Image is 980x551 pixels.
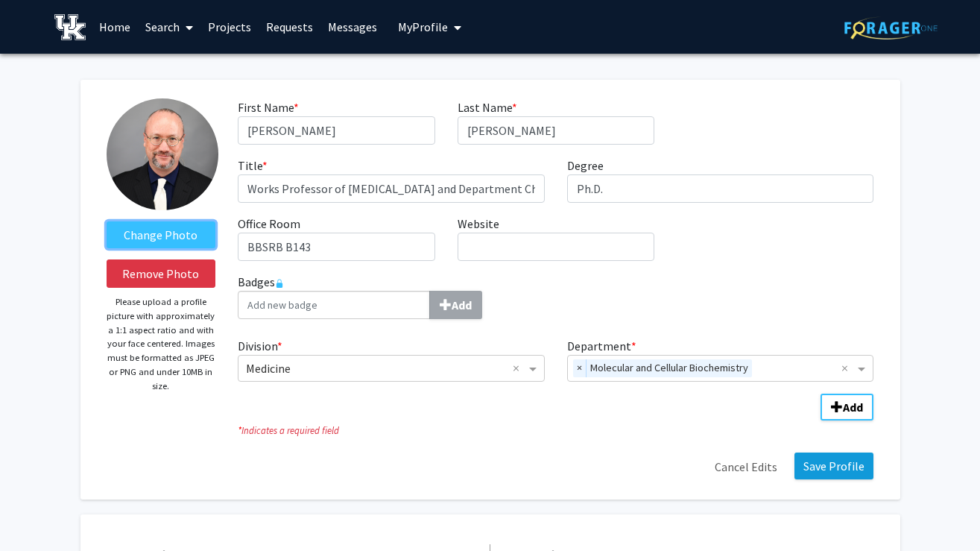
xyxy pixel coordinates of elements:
[107,98,218,210] img: Profile Picture
[107,221,216,248] label: ChangeProfile Picture
[238,215,300,233] label: Office Room
[138,1,200,53] a: Search
[567,157,604,174] label: Degree
[11,484,63,540] iframe: Chat
[227,337,556,382] div: Division
[573,359,587,377] span: ×
[92,1,138,53] a: Home
[259,1,320,53] a: Requests
[107,259,216,288] button: Remove Photo
[238,355,545,382] ng-select: Division
[200,1,259,53] a: Projects
[452,297,472,312] b: Add
[238,291,430,319] input: BadgesAdd
[794,453,873,479] button: Save Profile
[107,295,216,393] p: Please upload a profile picture with approximately a 1:1 aspect ratio and with your face centered...
[556,337,885,382] div: Department
[238,157,268,174] label: Title
[843,400,863,415] b: Add
[705,453,787,481] button: Cancel Edits
[567,355,874,382] ng-select: Department
[458,215,499,233] label: Website
[844,16,938,40] img: ForagerOne Logo
[320,1,385,53] a: Messages
[54,14,86,40] img: University of Kentucky Logo
[821,394,873,421] button: Add Division/Department
[587,359,752,377] span: Molecular and Cellular Biochemistry
[458,98,517,116] label: Last Name
[513,359,525,377] span: Clear all
[238,424,873,438] i: Indicates a required field
[238,273,873,319] label: Badges
[841,359,854,377] span: Clear all
[398,19,448,34] span: My Profile
[429,291,482,319] button: Badges
[238,98,299,116] label: First Name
